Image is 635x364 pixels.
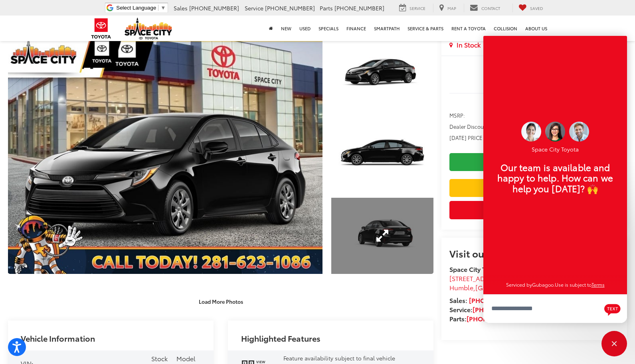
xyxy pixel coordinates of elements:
img: Space City Toyota [125,18,172,39]
span: MSRP: [449,111,465,119]
h2: Highlighted Features [241,334,320,342]
a: [PHONE_NUMBER] [467,314,523,323]
span: Parts [320,4,333,12]
span: [PHONE_NUMBER] [334,4,384,12]
a: Gubagoo. [532,281,555,288]
img: 2026 Toyota Corolla LE [330,116,434,194]
a: New [277,16,295,41]
span: [DATE] PRICE [449,134,483,142]
span: In Stock [457,40,481,49]
a: Rent a Toyota [447,16,490,41]
span: [STREET_ADDRESS] [449,273,507,283]
span: $24,301 [449,66,619,78]
span: Service [409,5,425,11]
a: Expand Photo 0 [8,36,322,274]
a: Contact [464,4,506,12]
p: Our team is available and happy to help. How can we help you [DATE]? 🙌 [491,162,619,193]
img: 2026 Toyota Corolla LE [5,35,326,275]
img: Operator 1 [545,122,565,142]
a: Service [393,4,431,12]
button: Chat with SMS [602,300,623,318]
a: Specials [315,16,342,41]
span: Serviced by [506,281,532,288]
a: Home [265,16,277,41]
a: About Us [521,16,551,41]
span: ​ [158,5,158,11]
a: SmartPath [370,16,404,41]
span: Humble [449,283,473,292]
button: Toggle Chat Window [601,331,627,356]
span: Saved [530,5,543,11]
span: Map [447,5,456,11]
h2: Visit our Store [449,248,619,258]
a: My Saved Vehicles [512,4,549,12]
span: Select Language [116,5,156,11]
p: Space City Toyota [491,146,619,153]
span: Use is subject to [555,281,591,288]
span: ▼ [160,5,166,11]
span: Service [245,4,263,12]
a: Finance [342,16,370,41]
a: Used [295,16,315,41]
textarea: Type your message [483,294,627,323]
strong: Service: [449,305,529,314]
span: Sales [174,4,188,12]
a: Check Availability [449,153,619,171]
a: Service & Parts [404,16,447,41]
a: Map [433,4,462,12]
a: We'll Buy Your Car [449,179,619,197]
img: 2026 Toyota Corolla LE [330,35,434,113]
a: [PHONE_NUMBER] [469,295,526,305]
button: Load More Photos [193,294,249,308]
a: Expand Photo 2 [331,117,433,193]
h2: Vehicle Information [21,334,95,342]
span: , [449,283,562,292]
strong: Parts: [449,314,523,323]
span: Dealer Discount [449,122,489,130]
span: [PHONE_NUMBER] [265,4,315,12]
a: Expand Photo 1 [331,36,433,112]
a: Collision [490,16,521,41]
strong: Space City Toyota [449,264,502,273]
span: [PHONE_NUMBER] [189,4,239,12]
span: [DATE] Price [449,78,619,86]
span: [GEOGRAPHIC_DATA] [475,283,542,292]
span: View [256,360,275,364]
span: Contact [481,5,500,11]
svg: Text [604,303,621,316]
button: Get Price Now [449,201,619,219]
a: Expand Photo 3 [331,198,433,274]
div: Close [601,331,627,356]
img: Operator 3 [569,122,589,142]
a: Select Language​ [116,5,166,11]
a: [PHONE_NUMBER] [473,305,529,314]
img: Operator 2 [521,122,541,142]
span: Sales: [449,295,467,305]
img: Toyota [86,16,116,41]
a: [STREET_ADDRESS] Humble,[GEOGRAPHIC_DATA] 77338 [449,273,562,292]
a: Terms [591,281,605,288]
